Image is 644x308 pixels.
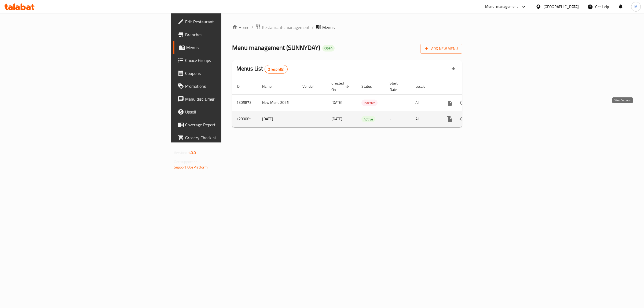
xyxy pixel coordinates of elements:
[411,94,439,111] td: All
[411,111,439,127] td: All
[186,44,275,51] span: Menus
[385,111,411,127] td: -
[185,31,275,38] span: Branches
[236,83,247,90] span: ID
[262,24,310,31] span: Restaurants management
[265,65,288,74] div: Total records count
[173,80,279,93] a: Promotions
[173,28,279,41] a: Branches
[302,83,321,90] span: Vendor
[185,96,275,102] span: Menu disclaimer
[236,65,288,74] h2: Menus List
[443,96,456,109] button: more
[443,113,456,126] button: more
[390,80,405,93] span: Start Date
[188,149,196,156] span: 1.0.0
[173,105,279,118] a: Upsell
[185,109,275,115] span: Upsell
[173,118,279,131] a: Coverage Report
[439,78,499,95] th: Actions
[232,24,462,31] nav: breadcrumb
[420,44,462,54] button: Add New Menu
[456,96,469,109] button: Change Status
[634,4,638,10] span: M
[185,83,275,89] span: Promotions
[185,134,275,141] span: Grocery Checklist
[174,149,187,156] span: Version:
[185,70,275,76] span: Coupons
[232,78,499,127] table: enhanced table
[174,158,199,165] span: Get support on:
[425,45,458,52] span: Add New Menu
[173,131,279,144] a: Grocery Checklist
[262,83,279,90] span: Name
[447,63,460,76] div: Export file
[415,83,432,90] span: Locale
[173,15,279,28] a: Edit Restaurant
[361,116,375,122] span: Active
[185,122,275,128] span: Coverage Report
[173,41,279,54] a: Menus
[485,3,518,10] div: Menu-management
[331,115,342,122] span: [DATE]
[361,116,375,122] div: Active
[322,46,335,50] span: Open
[361,100,378,106] span: Inactive
[173,54,279,67] a: Choice Groups
[265,67,288,72] span: 2 record(s)
[385,94,411,111] td: -
[255,24,310,31] a: Restaurants management
[174,164,208,171] a: Support.OpsPlatform
[361,100,378,106] div: Inactive
[322,45,335,52] div: Open
[322,24,335,31] span: Menus
[331,99,342,106] span: [DATE]
[185,57,275,64] span: Choice Groups
[361,83,379,90] span: Status
[331,80,351,93] span: Created On
[543,4,579,10] div: [GEOGRAPHIC_DATA]
[173,67,279,80] a: Coupons
[312,24,314,31] li: /
[173,93,279,105] a: Menu disclaimer
[185,19,275,25] span: Edit Restaurant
